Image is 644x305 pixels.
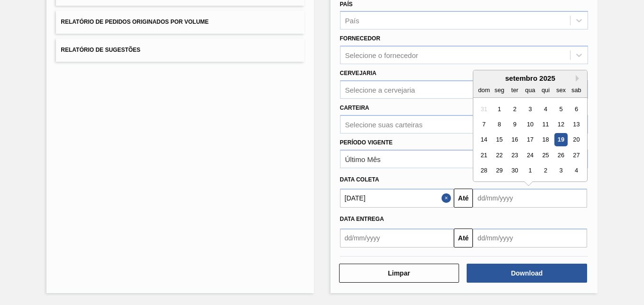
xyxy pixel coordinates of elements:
div: Choose quinta-feira, 2 de outubro de 2025 [539,164,552,177]
div: Choose quinta-feira, 11 de setembro de 2025 [539,118,552,131]
input: dd/mm/yyyy [340,189,454,208]
div: Choose segunda-feira, 15 de setembro de 2025 [493,133,506,146]
div: sab [570,84,583,96]
label: País [340,1,353,8]
div: Choose sábado, 6 de setembro de 2025 [570,103,583,115]
span: Relatório de Sugestões [61,47,140,53]
div: Choose sexta-feira, 12 de setembro de 2025 [554,118,567,131]
div: Choose terça-feira, 30 de setembro de 2025 [508,164,521,177]
label: Cervejaria [340,70,377,76]
button: Next Month [576,75,582,82]
div: Choose sábado, 20 de setembro de 2025 [570,133,583,146]
div: Choose quarta-feira, 3 de setembro de 2025 [524,103,537,115]
div: Choose segunda-feira, 8 de setembro de 2025 [493,118,506,131]
div: Choose sexta-feira, 5 de setembro de 2025 [554,103,567,115]
div: dom [478,84,490,96]
div: Choose sábado, 13 de setembro de 2025 [570,118,583,131]
div: Choose quinta-feira, 18 de setembro de 2025 [539,133,552,146]
div: Choose sexta-feira, 19 de setembro de 2025 [554,133,567,146]
div: Choose domingo, 7 de setembro de 2025 [478,118,490,131]
div: Selecione a cervejaria [345,86,415,94]
div: Selecione o fornecedor [345,51,418,59]
div: Choose quarta-feira, 17 de setembro de 2025 [524,133,537,146]
button: Limpar [339,264,460,283]
div: Choose quinta-feira, 4 de setembro de 2025 [539,103,552,115]
div: Choose segunda-feira, 1 de setembro de 2025 [493,103,506,115]
label: Carteira [340,105,369,111]
button: Relatório de Pedidos Originados por Volume [56,10,304,34]
div: Choose quarta-feira, 10 de setembro de 2025 [524,118,537,131]
div: Choose sábado, 27 de setembro de 2025 [570,149,583,162]
input: dd/mm/yyyy [473,189,587,208]
button: Close [442,189,454,208]
input: dd/mm/yyyy [473,229,587,248]
div: month 2025-09 [476,101,584,178]
div: Choose domingo, 28 de setembro de 2025 [478,164,490,177]
div: Choose segunda-feira, 22 de setembro de 2025 [493,149,506,162]
span: Relatório de Pedidos Originados por Volume [61,19,209,25]
div: Selecione suas carteiras [345,120,423,128]
div: Choose sábado, 4 de outubro de 2025 [570,164,583,177]
button: Até [454,229,473,248]
div: Choose terça-feira, 16 de setembro de 2025 [508,133,521,146]
button: Download [467,264,587,283]
button: Relatório de Sugestões [56,38,304,62]
button: Até [454,189,473,208]
label: Fornecedor [340,35,380,42]
div: seg [493,84,506,96]
div: qua [524,84,537,96]
div: País [345,17,359,25]
div: Choose terça-feira, 23 de setembro de 2025 [508,149,521,162]
span: Data entrega [340,216,384,222]
div: sex [554,84,567,96]
div: Choose domingo, 21 de setembro de 2025 [478,149,490,162]
div: Último Mês [345,155,381,163]
div: Choose terça-feira, 9 de setembro de 2025 [508,118,521,131]
div: Choose segunda-feira, 29 de setembro de 2025 [493,164,506,177]
label: Período Vigente [340,139,393,146]
div: Choose terça-feira, 2 de setembro de 2025 [508,103,521,115]
input: dd/mm/yyyy [340,229,454,248]
div: Choose quarta-feira, 24 de setembro de 2025 [524,149,537,162]
div: Choose sexta-feira, 26 de setembro de 2025 [554,149,567,162]
div: Choose domingo, 14 de setembro de 2025 [478,133,490,146]
div: ter [508,84,521,96]
div: setembro 2025 [473,74,587,82]
div: Not available domingo, 31 de agosto de 2025 [478,103,490,115]
div: qui [539,84,552,96]
div: Choose quarta-feira, 1 de outubro de 2025 [524,164,537,177]
div: Choose sexta-feira, 3 de outubro de 2025 [554,164,567,177]
span: Data coleta [340,176,379,183]
div: Choose quinta-feira, 25 de setembro de 2025 [539,149,552,162]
